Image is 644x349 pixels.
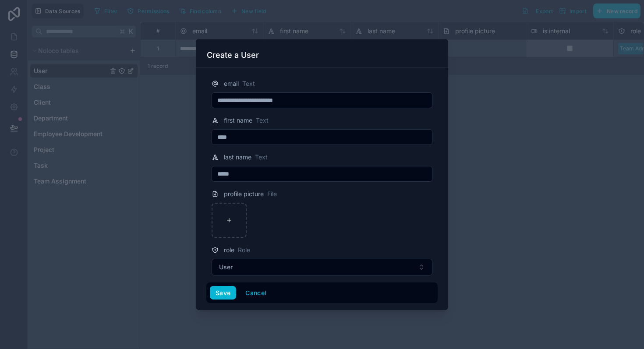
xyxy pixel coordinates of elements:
button: Cancel [240,286,272,300]
span: email [224,79,239,88]
span: Text [256,116,269,125]
button: Save [210,286,236,300]
span: Role [238,246,250,254]
button: Select Button [212,259,432,275]
h3: Create a User [207,50,259,60]
span: first name [224,116,252,125]
span: profile picture [224,190,264,198]
span: File [267,190,277,198]
span: User [219,263,233,271]
span: last name [224,153,251,162]
span: Text [242,79,255,88]
span: Text [255,153,268,162]
span: role [224,246,234,254]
